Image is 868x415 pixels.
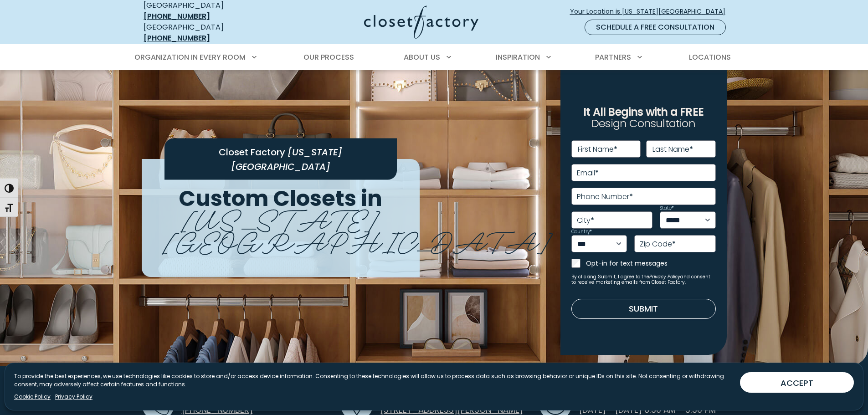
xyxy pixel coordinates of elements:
[571,299,716,319] button: Submit
[585,20,726,35] a: Schedule a Free Consultation
[571,274,716,285] small: By clicking Submit, I agree to the and consent to receive marketing emails from Closet Factory.
[128,45,740,70] nav: Primary Menu
[570,7,733,16] span: Your Location is [US_STATE][GEOGRAPHIC_DATA]
[14,372,733,389] p: To provide the best experiences, we use technologies like cookies to store and/or access device i...
[179,183,382,214] span: Custom Closets in
[577,217,594,224] label: City
[134,52,246,62] span: Organization in Every Room
[163,197,552,260] span: [US_STATE][GEOGRAPHIC_DATA]
[570,4,733,20] a: Your Location is [US_STATE][GEOGRAPHIC_DATA]
[591,116,695,131] span: Design Consultation
[571,230,592,234] label: Country
[583,104,704,119] span: It All Begins with a FREE
[231,146,343,173] span: [US_STATE][GEOGRAPHIC_DATA]
[219,146,285,159] span: Closet Factory
[649,273,680,280] a: Privacy Policy
[652,146,693,153] label: Last Name
[577,193,633,200] label: Phone Number
[55,393,92,401] a: Privacy Policy
[595,52,631,62] span: Partners
[14,393,51,401] a: Cookie Policy
[404,52,440,62] span: About Us
[364,5,478,39] img: Closet Factory Logo
[578,146,617,153] label: First Name
[303,52,354,62] span: Our Process
[640,241,676,248] label: Zip Code
[660,206,674,210] label: State
[740,372,854,393] button: ACCEPT
[689,52,731,62] span: Locations
[144,11,210,21] a: [PHONE_NUMBER]
[577,169,599,177] label: Email
[496,52,540,62] span: Inspiration
[586,259,716,268] label: Opt-in for text messages
[144,33,210,43] a: [PHONE_NUMBER]
[144,22,276,44] div: [GEOGRAPHIC_DATA]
